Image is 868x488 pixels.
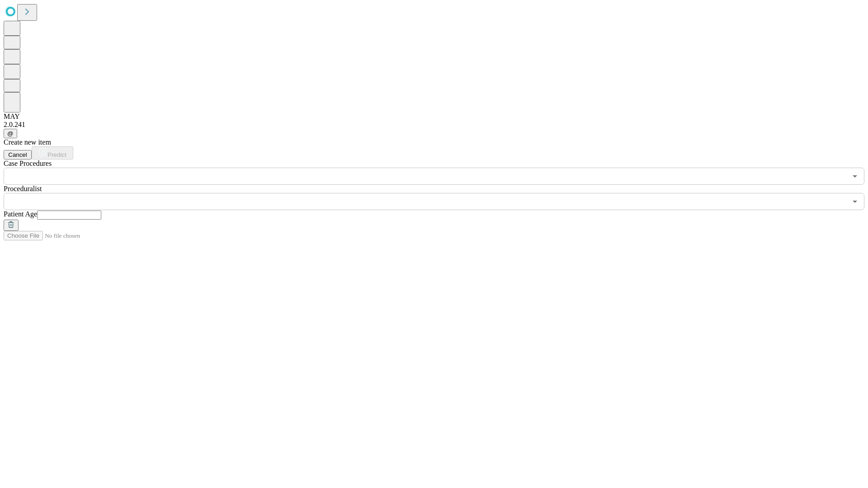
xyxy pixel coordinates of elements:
[32,146,73,160] button: Predict
[4,113,864,121] div: MAY
[4,210,37,218] span: Patient Age
[849,170,861,183] button: Open
[8,151,27,158] span: Cancel
[7,130,14,137] span: @
[4,129,17,138] button: @
[4,185,42,192] span: Proceduralist
[4,138,51,146] span: Create new item
[4,150,32,160] button: Cancel
[849,195,861,208] button: Open
[4,121,864,129] div: 2.0.241
[4,160,52,167] span: Scheduled Procedure
[47,151,66,158] span: Predict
